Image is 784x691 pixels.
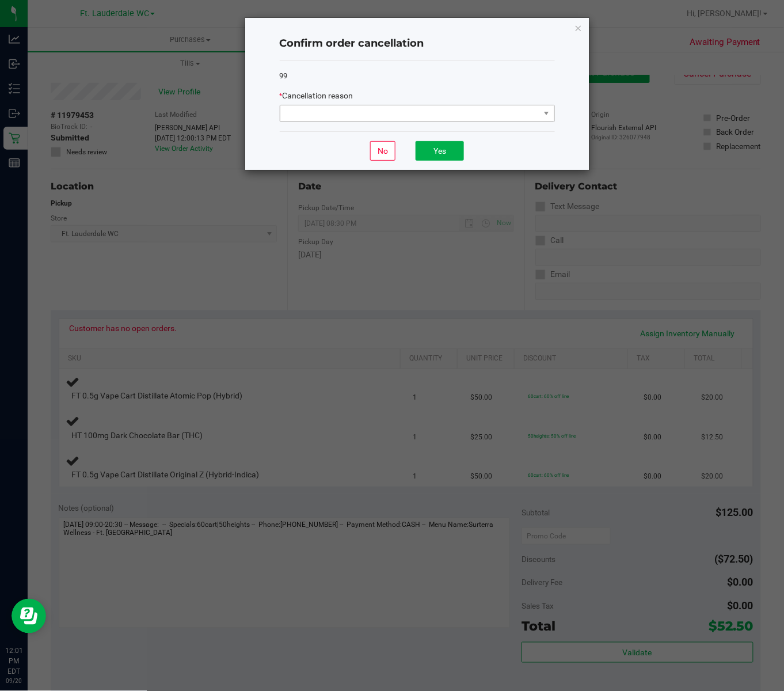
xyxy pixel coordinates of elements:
[416,141,464,161] button: Yes
[283,91,353,100] span: Cancellation reason
[280,71,288,80] span: 99
[574,21,583,35] button: Close
[370,141,395,161] button: No
[12,599,46,633] iframe: Resource center
[280,36,555,51] h4: Confirm order cancellation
